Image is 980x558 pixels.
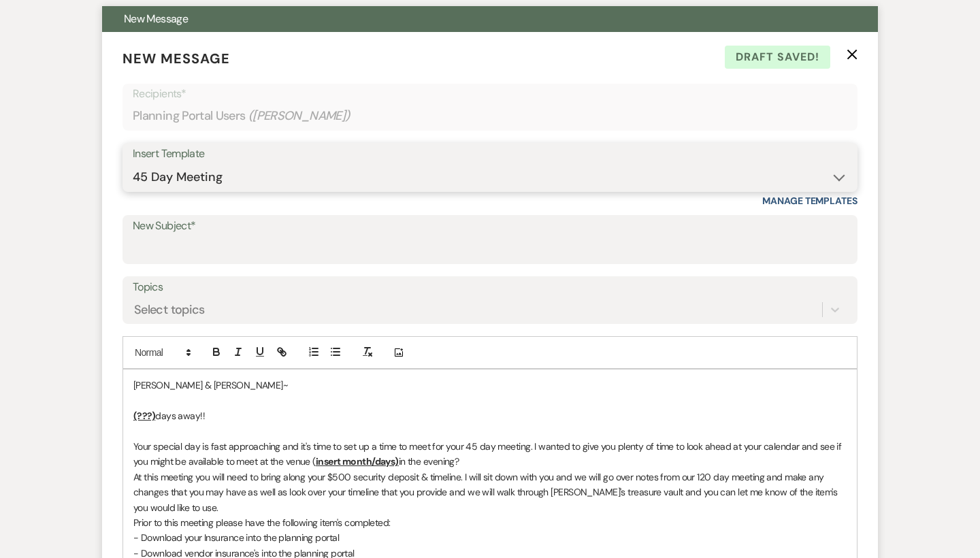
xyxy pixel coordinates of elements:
[133,278,847,297] label: Topics
[133,516,391,529] span: Prior to this meeting please have the following item's completed:
[133,144,847,164] div: Insert Template
[133,410,155,422] u: (???)
[316,455,399,467] u: insert month/days)
[133,103,847,129] div: Planning Portal Users
[133,85,847,103] p: Recipients*
[133,471,840,514] span: At this meeting you will need to bring along your $500 security deposit & timeline. I will sit do...
[122,50,230,67] span: New Message
[399,455,459,467] span: in the evening?
[133,531,339,544] span: - Download your Insurance into the planning portal
[155,410,205,422] span: days away!!
[133,379,288,391] span: [PERSON_NAME] & [PERSON_NAME]~
[133,216,847,236] label: New Subject*
[248,107,350,125] span: ( [PERSON_NAME] )
[725,46,830,69] span: Draft saved!
[124,12,188,26] span: New Message
[762,195,857,207] a: Manage Templates
[133,440,844,467] span: Your special day is fast approaching and it's time to set up a time to meet for your 45 day meeti...
[134,301,205,319] div: Select topics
